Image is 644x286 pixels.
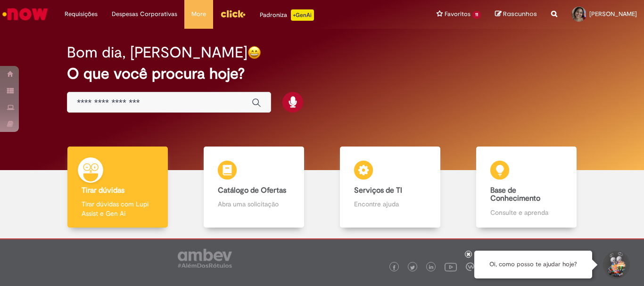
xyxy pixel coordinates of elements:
[472,11,481,19] span: 11
[354,199,426,209] p: Encontre ajuda
[82,186,124,195] b: Tirar dúvidas
[220,7,246,21] img: click_logo_yellow_360x200.png
[322,147,458,228] a: Serviços de TI Encontre ajuda
[248,46,261,59] img: happy-face.png
[1,5,50,24] img: ServiceNow
[490,208,562,217] p: Consulte e aprenda
[260,9,314,21] div: Padroniza
[186,147,322,228] a: Catálogo de Ofertas Abra uma solicitação
[474,251,592,278] div: Oi, como posso te ajudar hoje?
[466,262,474,271] img: logo_footer_workplace.png
[191,9,206,19] span: More
[445,261,457,273] img: logo_footer_youtube.png
[65,9,98,19] span: Requisições
[82,199,153,218] p: Tirar dúvidas com Lupi Assist e Gen Ai
[67,44,248,61] h2: Bom dia, [PERSON_NAME]
[490,186,540,204] b: Base de Conhecimento
[354,186,402,195] b: Serviços de TI
[458,147,594,228] a: Base de Conhecimento Consulte e aprenda
[112,9,177,19] span: Despesas Corporativas
[503,9,537,18] span: Rascunhos
[445,9,471,19] span: Favoritos
[67,65,577,82] h2: O que você procura hoje?
[291,9,314,21] p: +GenAi
[589,10,637,18] span: [PERSON_NAME]
[602,251,630,279] button: Iniciar Conversa de Suporte
[218,186,286,195] b: Catálogo de Ofertas
[392,265,396,270] img: logo_footer_facebook.png
[178,249,232,268] img: logo_footer_ambev_rotulo_gray.png
[410,265,415,270] img: logo_footer_twitter.png
[50,147,186,228] a: Tirar dúvidas Tirar dúvidas com Lupi Assist e Gen Ai
[495,10,537,19] a: Rascunhos
[429,265,434,270] img: logo_footer_linkedin.png
[218,199,289,209] p: Abra uma solicitação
